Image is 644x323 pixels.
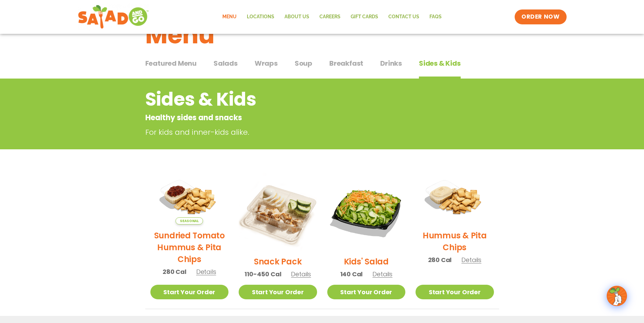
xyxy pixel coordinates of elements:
h2: Sides & Kids [145,86,444,113]
a: Careers [314,9,346,25]
a: Start Your Order [239,285,317,299]
p: Healthy sides and snacks [145,112,444,123]
span: Salads [214,58,238,68]
h2: Kids' Salad [344,256,389,267]
a: Menu [217,9,242,25]
img: Product photo for Sundried Tomato Hummus & Pita Chips [150,172,229,224]
span: Details [372,270,392,278]
a: Start Your Order [150,285,229,299]
nav: Menu [217,9,447,25]
img: wpChatIcon [607,286,626,305]
span: 140 Cal [340,270,363,279]
a: ORDER NOW [515,9,566,24]
img: Product photo for Hummus & Pita Chips [416,172,494,224]
span: 280 Cal [428,255,452,264]
a: Start Your Order [416,285,494,299]
span: ORDER NOW [521,13,559,21]
img: Product photo for Kids’ Salad [327,172,406,251]
h2: Sundried Tomato Hummus & Pita Chips [150,230,229,265]
span: Sides & Kids [419,58,461,68]
span: Seasonal [176,217,203,224]
div: Tabbed content [145,56,499,79]
span: Breakfast [329,58,363,68]
h1: Menu [145,17,499,53]
a: FAQs [424,9,447,25]
span: 280 Cal [163,267,186,276]
a: GIFT CARDS [346,9,383,25]
span: Soup [295,58,312,68]
p: For kids and inner-kids alike. [145,127,447,138]
img: Product photo for Snack Pack [239,172,317,251]
span: Drinks [380,58,402,68]
a: About Us [279,9,314,25]
a: Locations [242,9,279,25]
span: 110-450 Cal [244,270,281,279]
span: Details [291,270,311,278]
img: new-SAG-logo-768×292 [78,3,149,30]
a: Start Your Order [327,285,406,299]
span: Featured Menu [145,58,197,68]
span: Details [461,256,481,264]
h2: Hummus & Pita Chips [416,230,494,253]
span: Details [196,267,216,276]
span: Wraps [255,58,278,68]
a: Contact Us [383,9,424,25]
h2: Snack Pack [254,256,302,267]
